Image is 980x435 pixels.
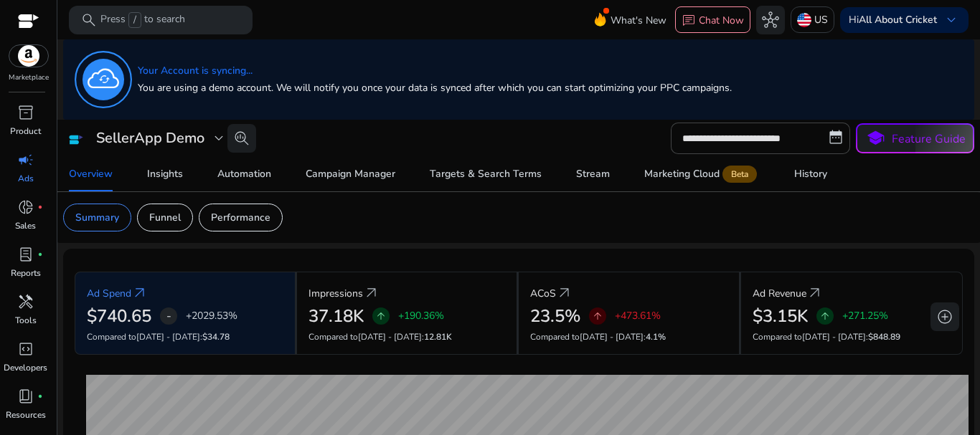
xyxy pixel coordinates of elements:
[149,210,181,225] p: Funnel
[865,128,886,149] span: school
[186,308,237,323] p: +2029.53%
[217,169,271,179] div: Automation
[722,166,757,183] span: Beta
[11,267,41,279] p: Reports
[15,314,37,327] p: Tools
[530,286,556,301] p: ACoS
[37,204,43,210] span: fiber_manual_record
[69,169,113,179] div: Overview
[308,306,364,327] h2: 37.18K
[211,210,270,225] p: Performance
[859,13,937,27] b: All About Cricket
[37,393,43,399] span: fiber_manual_record
[17,340,34,358] span: code_blocks
[4,361,47,374] p: Developers
[797,13,811,27] img: us.svg
[306,169,395,179] div: Campaign Manager
[131,285,149,302] a: arrow_outward
[943,11,960,29] span: keyboard_arrow_down
[806,285,824,302] a: arrow_outward
[17,293,34,310] span: handyman
[10,125,41,138] p: Product
[17,199,34,216] span: donut_small
[753,330,951,343] p: Compared to :
[358,331,422,343] span: [DATE] - [DATE]
[611,8,666,33] span: What's New
[17,246,34,263] span: lab_profile
[936,308,953,325] span: add_circle
[202,331,230,343] span: $34.78
[87,330,283,343] p: Compared to :
[892,130,966,148] p: Feature Guide
[363,285,380,302] a: arrow_outward
[37,252,43,257] span: fiber_manual_record
[100,12,185,28] p: Press to search
[814,7,828,32] p: US
[375,310,387,322] span: arrow_upward
[17,104,34,121] span: inventory_2
[856,123,974,153] button: schoolFeature Guide
[9,72,49,83] p: Marketplace
[530,330,727,343] p: Compared to :
[802,331,866,343] span: [DATE] - [DATE]
[868,331,900,343] span: $848.89
[138,65,732,77] h5: Your Account is syncing...
[930,302,959,331] button: add_circle
[675,6,750,34] button: chatChat Now
[556,285,573,302] a: arrow_outward
[96,130,204,147] h3: SellerApp Demo
[18,172,34,185] p: Ads
[646,331,666,343] span: 4.1%
[9,45,48,67] img: amazon.svg
[430,169,542,179] div: Targets & Search Terms
[233,130,250,147] span: search_insights
[15,219,36,232] p: Sales
[166,307,171,325] span: -
[128,12,141,28] span: /
[753,286,806,301] p: Ad Revenue
[794,169,827,179] div: History
[615,308,661,323] p: +473.61%
[17,388,34,405] span: book_4
[308,330,506,343] p: Compared to :
[210,130,227,147] span: expand_more
[308,286,363,301] p: Impressions
[682,14,696,28] span: chat
[75,210,119,225] p: Summary
[576,169,610,179] div: Stream
[87,306,151,327] h2: $740.65
[17,151,34,168] span: campaign
[530,306,580,327] h2: 23.5%
[842,308,888,323] p: +271.25%
[849,15,937,25] p: Hi
[227,124,256,153] button: search_insights
[80,11,98,29] span: search
[580,331,644,343] span: [DATE] - [DATE]
[699,14,744,27] p: Chat Now
[762,11,779,29] span: hub
[398,308,444,323] p: +190.36%
[592,310,603,322] span: arrow_upward
[756,6,785,34] button: hub
[147,169,183,179] div: Insights
[753,306,808,327] h2: $3.15K
[819,310,831,322] span: arrow_upward
[138,82,732,95] h5: You are using a demo account. We will notify you once your data is synced after which you can sta...
[136,331,200,343] span: [DATE] - [DATE]
[644,168,760,180] div: Marketing Cloud
[424,331,452,343] span: 12.81K
[6,408,46,421] p: Resources
[87,286,131,301] p: Ad Spend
